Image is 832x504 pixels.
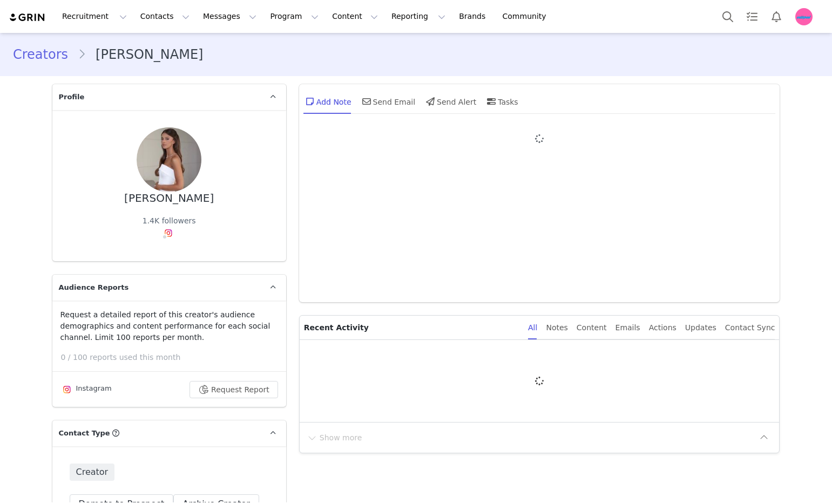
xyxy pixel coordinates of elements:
[134,4,196,29] button: Contacts
[528,316,537,340] div: All
[164,229,173,237] img: instagram.svg
[13,45,78,64] a: Creators
[496,4,558,29] a: Community
[725,316,775,340] div: Contact Sync
[263,4,325,29] button: Program
[385,4,452,29] button: Reporting
[60,309,278,343] p: Request a detailed report of this creator's audience demographics and content performance for eac...
[326,4,384,29] button: Content
[61,352,286,363] p: 0 / 100 reports used this month
[546,316,567,340] div: Notes
[56,4,133,29] button: Recruitment
[485,88,518,114] div: Tasks
[685,316,716,340] div: Updates
[649,316,677,340] div: Actions
[197,4,263,29] button: Messages
[424,88,476,114] div: Send Alert
[59,428,110,439] span: Contact Type
[303,88,351,114] div: Add Note
[740,4,764,29] a: Tasks
[124,192,214,205] div: [PERSON_NAME]
[70,464,115,481] span: Creator
[59,92,85,103] span: Profile
[716,4,740,29] button: Search
[765,4,788,29] button: Notifications
[190,381,278,398] button: Request Report
[137,127,201,192] img: d51b0c05-7900-4f75-bc15-a4bf27936b3c.jpg
[9,12,46,23] img: grin logo
[63,385,71,394] img: instagram.svg
[143,215,196,227] div: 1.4K followers
[615,316,640,340] div: Emails
[60,383,112,396] div: Instagram
[577,316,607,340] div: Content
[360,88,416,114] div: Send Email
[59,282,129,293] span: Audience Reports
[304,316,519,339] p: Recent Activity
[795,8,813,25] img: fd1cbe3e-7938-4636-b07e-8de74aeae5d6.jpg
[452,4,495,29] a: Brands
[789,8,823,25] button: Profile
[306,429,363,446] button: Show more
